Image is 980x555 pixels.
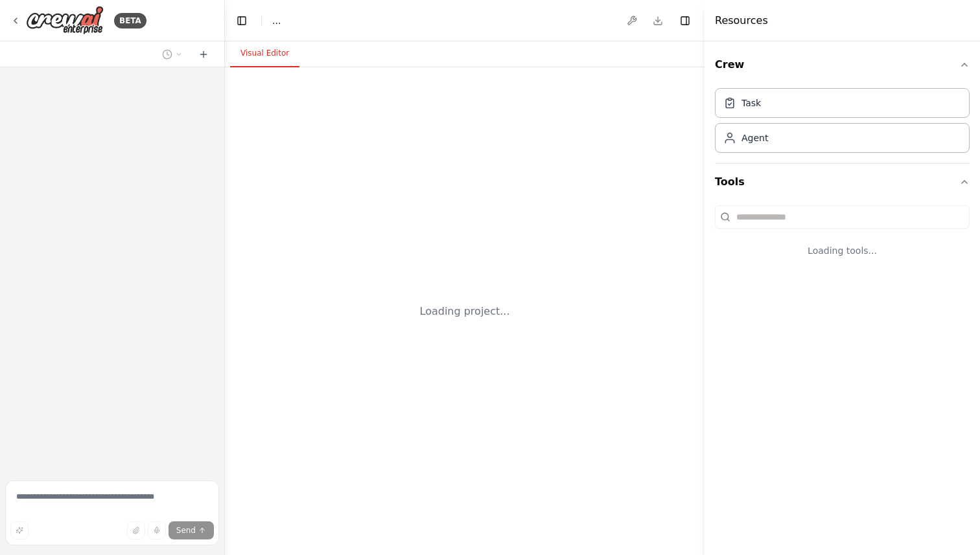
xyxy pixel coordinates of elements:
[272,14,281,27] nav: breadcrumb
[715,83,970,163] div: Crew
[715,234,970,267] div: Loading tools...
[169,521,214,539] button: Send
[193,47,214,62] button: Start a new chat
[715,13,768,28] h4: Resources
[272,14,281,27] span: ...
[157,47,188,62] button: Switch to previous chat
[176,525,196,536] span: Send
[148,521,166,539] button: Click to speak your automation idea
[10,521,29,539] button: Improve this prompt
[114,13,146,28] div: BETA
[420,304,510,319] div: Loading project...
[741,96,761,109] div: Task
[676,12,694,30] button: Hide right sidebar
[715,200,970,278] div: Tools
[715,164,970,200] button: Tools
[127,521,145,539] button: Upload files
[233,12,251,30] button: Hide left sidebar
[715,47,970,83] button: Crew
[741,131,768,144] div: Agent
[230,40,299,67] button: Visual Editor
[26,6,104,35] img: Logo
